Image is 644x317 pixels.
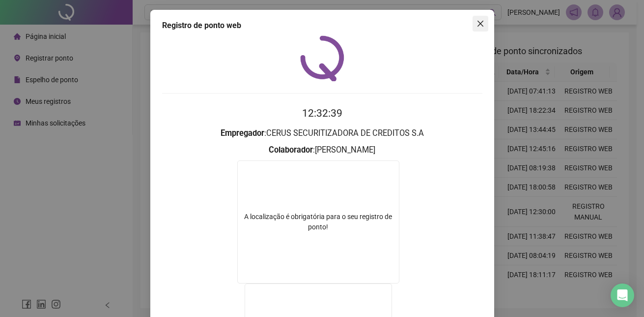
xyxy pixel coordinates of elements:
[611,284,634,307] div: Open Intercom Messenger
[162,144,482,157] h3: : [PERSON_NAME]
[473,16,488,32] button: Close
[302,107,342,119] time: 12:32:39
[162,127,482,140] h3: : CERUS SECURITIZADORA DE CREDITOS S.A
[238,212,399,232] div: A localização é obrigatória para o seu registro de ponto!
[476,20,484,28] span: close
[300,35,344,81] img: QRPoint
[221,128,264,138] strong: Empregador
[269,145,313,155] strong: Colaborador
[162,20,482,32] div: Registro de ponto web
